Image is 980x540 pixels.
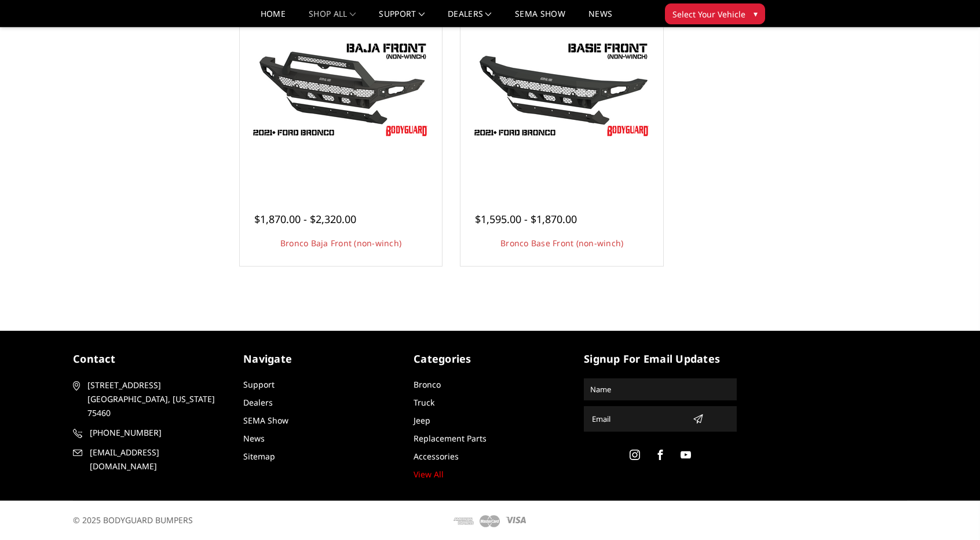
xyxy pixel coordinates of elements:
a: SEMA Show [243,415,288,426]
img: Bronco Base Front (non-winch) [469,38,654,142]
a: Jeep [414,415,430,426]
a: View All [414,469,444,480]
a: Replacement Parts [414,433,487,444]
h5: Categories [414,351,566,367]
a: News [588,10,612,27]
a: Bronco Baja Front (non-winch) [280,238,401,249]
span: ▾ [754,8,758,20]
span: $1,595.00 - $1,870.00 [475,212,577,226]
span: © 2025 BODYGUARD BUMPERS [73,515,193,526]
a: SEMA Show [515,10,565,27]
span: $1,870.00 - $2,320.00 [254,212,356,226]
a: Support [243,379,275,390]
a: Bronco Base Front (non-winch) [500,238,623,249]
button: Select Your Vehicle [665,3,765,24]
a: Home [261,10,286,27]
a: Support [379,10,425,27]
iframe: Chat Widget [922,484,980,540]
input: Name [586,380,735,399]
h5: Navigate [243,351,396,367]
a: Sitemap [243,451,275,462]
a: Accessories [414,451,459,462]
a: [PHONE_NUMBER] [73,426,226,440]
h5: signup for email updates [584,351,737,367]
a: [EMAIL_ADDRESS][DOMAIN_NAME] [73,446,226,473]
span: Select Your Vehicle [672,8,745,20]
h5: contact [73,351,226,367]
a: Dealers [448,10,492,27]
a: Dealers [243,397,273,408]
input: Email [587,410,688,428]
a: Bronco [414,379,441,390]
span: [STREET_ADDRESS] [GEOGRAPHIC_DATA], [US_STATE] 75460 [87,378,222,420]
a: Truck [414,397,434,408]
a: shop all [309,10,356,27]
span: [EMAIL_ADDRESS][DOMAIN_NAME] [90,446,224,473]
a: News [243,433,265,444]
span: [PHONE_NUMBER] [90,426,224,440]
